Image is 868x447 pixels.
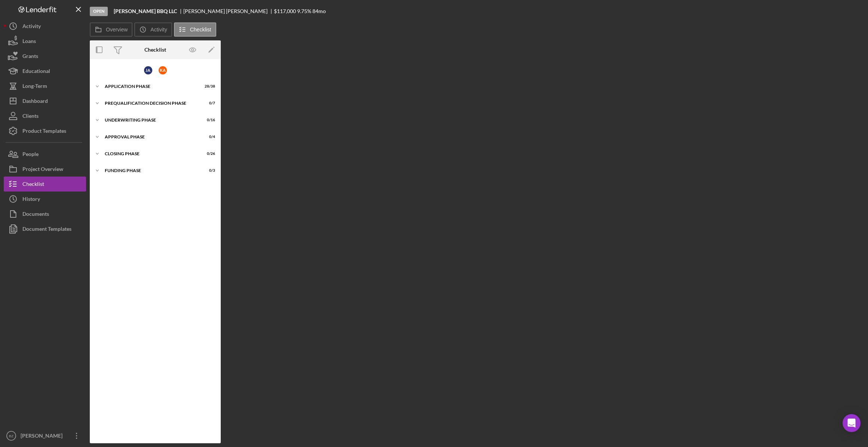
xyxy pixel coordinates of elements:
div: Documents [22,206,49,223]
button: Activity [134,22,172,37]
button: Overview [90,22,132,37]
text: BZ [9,434,13,438]
div: Approval Phase [105,135,196,139]
div: K A [159,66,167,74]
div: Application Phase [105,84,196,89]
button: History [4,192,86,206]
div: Checklist [22,177,44,193]
button: Grants [4,49,86,64]
div: Loans [22,34,36,50]
div: Dashboard [22,94,48,110]
div: 84 mo [312,8,326,14]
div: Checklist [144,47,166,53]
button: Checklist [4,177,86,192]
div: Document Templates [22,221,71,238]
div: Clients [22,108,39,125]
div: Activity [22,19,41,36]
button: BZ[PERSON_NAME] [4,428,86,443]
button: People [4,147,86,162]
button: Long-Term [4,79,86,94]
div: Project Overview [22,162,63,178]
div: J A [144,66,152,74]
button: Checklist [174,22,216,37]
div: Underwriting Phase [105,118,196,122]
div: Long-Term [22,79,47,95]
div: Funding Phase [105,168,196,173]
div: 0 / 3 [202,168,215,173]
button: Documents [4,206,86,221]
div: History [22,192,40,208]
div: Product Templates [22,123,66,140]
div: Grants [22,49,38,65]
label: Overview [106,27,128,33]
div: 0 / 26 [202,151,215,156]
div: [PERSON_NAME] [PERSON_NAME] [183,8,274,14]
div: Educational [22,64,50,80]
button: Product Templates [4,123,86,138]
button: Loans [4,34,86,49]
div: People [22,147,39,163]
button: Educational [4,64,86,79]
div: [PERSON_NAME] [19,428,67,445]
button: Document Templates [4,221,86,236]
button: Activity [4,19,86,34]
div: 9.75 % [297,8,311,14]
label: Checklist [190,27,211,33]
div: 0 / 16 [202,118,215,122]
button: Dashboard [4,94,86,108]
div: 0 / 7 [202,101,215,105]
div: Open [90,7,108,16]
button: Clients [4,108,86,123]
span: $117,000 [274,8,296,14]
div: 0 / 4 [202,135,215,139]
div: Open Intercom Messenger [843,414,861,432]
b: [PERSON_NAME] BBQ LLC [114,8,177,14]
div: 28 / 38 [202,84,215,89]
div: Closing Phase [105,151,196,156]
button: Project Overview [4,162,86,177]
div: Prequalification Decision Phase [105,101,196,105]
label: Activity [150,27,167,33]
